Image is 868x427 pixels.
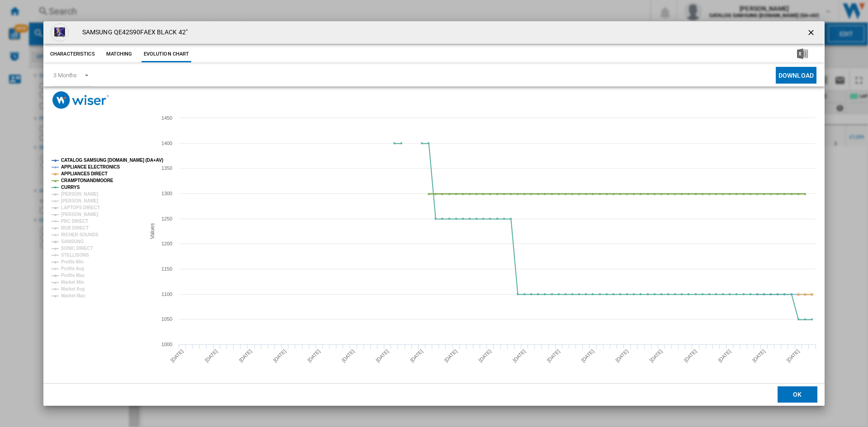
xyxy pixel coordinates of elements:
tspan: Profile Min [61,259,84,264]
button: Evolution chart [142,46,192,62]
tspan: 1450 [161,115,172,121]
tspan: 1300 [161,191,172,196]
tspan: Values [149,223,156,239]
button: Matching [99,46,139,62]
tspan: CURRYS [61,185,80,190]
tspan: CRAMPTONANDMOORE [61,178,113,183]
tspan: [DATE] [170,348,184,363]
tspan: Profile Max [61,273,85,278]
button: getI18NText('BUTTONS.CLOSE_DIALOG') [803,23,821,42]
tspan: 1000 [161,342,172,347]
tspan: [DATE] [238,348,253,363]
ng-md-icon: getI18NText('BUTTONS.CLOSE_DIALOG') [807,28,817,39]
tspan: Market Max [61,293,85,298]
button: Download in Excel [783,46,822,62]
img: uk-oled-s90f-qe42s90faexxu-549190410.webp [51,23,69,42]
tspan: [DATE] [375,348,390,363]
tspan: [DATE] [786,348,801,363]
tspan: STELLISONS [61,253,89,258]
tspan: [DATE] [341,348,356,363]
button: Characteristics [48,46,97,62]
tspan: 1350 [161,165,172,171]
tspan: [DATE] [580,348,595,363]
button: Download [776,67,816,84]
div: 3 Months [53,72,77,79]
tspan: [DATE] [649,348,664,363]
tspan: CATALOG SAMSUNG [DOMAIN_NAME] (DA+AV) [61,158,163,163]
tspan: [DATE] [204,348,219,363]
md-dialog: Product popup [43,21,825,406]
tspan: APPLIANCES DIRECT [61,171,108,176]
h4: SAMSUNG QE42S90FAEX BLACK 42" [78,28,188,37]
tspan: SONIC DIRECT [61,246,93,251]
tspan: [DATE] [683,348,698,363]
img: excel-24x24.png [797,48,808,59]
tspan: [DATE] [512,348,527,363]
tspan: 1200 [161,241,172,246]
tspan: 1050 [161,316,172,322]
tspan: [PERSON_NAME] [61,192,99,197]
tspan: [DATE] [409,348,424,363]
tspan: [PERSON_NAME] [61,198,99,203]
button: OK [778,386,817,403]
tspan: [DATE] [477,348,492,363]
tspan: RGB DIRECT [61,225,89,230]
tspan: LAPTOPS DIRECT [61,205,100,210]
tspan: [DATE] [717,348,732,363]
tspan: [DATE] [546,348,561,363]
tspan: Profile Avg [61,266,84,271]
tspan: Market Min [61,280,84,285]
tspan: [DATE] [272,348,287,363]
tspan: 1250 [161,216,172,221]
tspan: Market Avg [61,286,85,291]
tspan: [DATE] [443,348,458,363]
tspan: SAMSUNG [61,239,84,244]
tspan: RICHER SOUNDS [61,232,99,237]
tspan: 1400 [161,141,172,146]
tspan: 1100 [161,291,172,297]
tspan: APPLIANCE ELECTRONICS [61,164,120,169]
tspan: [DATE] [614,348,629,363]
tspan: PRC DIRECT [61,219,88,224]
tspan: [DATE] [307,348,321,363]
tspan: 1150 [161,266,172,272]
tspan: [PERSON_NAME] [61,212,99,217]
tspan: [DATE] [751,348,766,363]
img: logo_wiser_300x94.png [52,91,109,109]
